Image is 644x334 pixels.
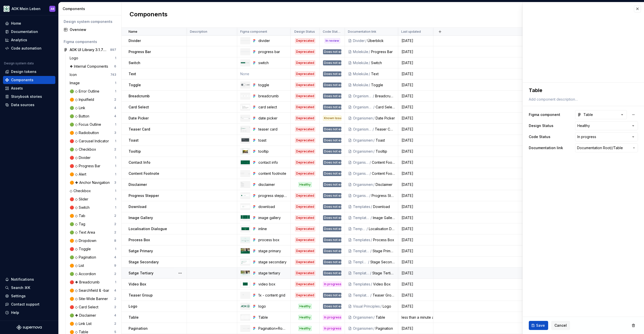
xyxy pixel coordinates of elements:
div: / [373,116,376,121]
div: 4 [114,313,116,317]
a: 🔴 ◇ Slider1 [68,195,118,203]
div: 1 [115,156,116,160]
a: Storybook stories [3,93,55,101]
a: 🟠 ◇ Alert1 [68,170,118,178]
div: Switch [371,60,395,65]
a: 🟠 ◇ Radiobutton3 [68,129,118,137]
div: Deprecated [295,82,315,88]
img: stage primary [241,248,250,254]
span: Save [536,323,545,328]
div: teaser card [258,127,287,132]
img: Pagination+Rows per Page (Dropdown) [241,328,250,328]
img: switch [241,62,250,64]
div: 🟠 ◇ Radiobutton [70,130,101,135]
div: 🟢 ◇ Tag [70,222,87,227]
textarea: Table [528,86,637,95]
div: Does not exist [323,71,341,76]
a: ❖ Internal Components6 [68,62,118,70]
div: / [368,49,371,54]
a: Assets [3,84,55,92]
div: [DATE] [398,127,433,132]
div: / [369,171,372,176]
div: 🟢 ◇ Text Area [70,230,97,235]
div: 4 [114,255,116,259]
div: [DATE] [398,105,433,110]
div: 4 [114,114,116,118]
p: Date Picker [129,116,149,121]
div: 3 [114,131,116,135]
div: Deprecated [295,149,315,154]
div: Settings [11,294,26,299]
div: content footnote [258,171,287,176]
div: Moleküle [353,49,368,54]
img: content footnote [241,173,250,174]
div: [DATE] [398,71,433,76]
a: 🟢 ❖ Disclaimer4 [68,311,118,319]
a: Settings [3,292,55,300]
div: Known Issues [323,116,341,121]
p: Teaser Card [129,127,150,132]
a: 🟠 ◇ Link List2 [68,320,118,328]
div: Icon [70,72,79,77]
div: Deprecated [295,160,315,165]
div: Does not exist [323,171,341,176]
div: Does not exist [323,82,341,88]
div: divider [258,38,287,43]
button: Table [575,110,627,119]
div: Help [11,310,19,315]
div: / [368,60,371,65]
a: Icon743 [68,71,118,79]
div: / [368,82,371,88]
a: 🟢 ◇ Link4 [68,104,118,112]
div: 🔴 ◇ Slider [70,197,90,202]
div: 🟢 ◇ Link [70,105,87,110]
a: 🔴 ◇ Divider1 [68,154,118,162]
div: 🟠 ◇ Inputfield [70,97,96,102]
div: tooltip [258,149,287,154]
p: Breadcrumb [129,94,150,99]
a: Logo1 [68,54,118,62]
div: AOK UI Library 3.1.7 (adesso) [70,47,107,52]
a: Home [3,19,55,27]
button: Cancel [551,321,570,330]
a: Overview [62,26,118,34]
a: Design tokens [3,68,55,76]
div: / [373,149,376,154]
span: Documentation Root / [577,145,612,150]
div: [DATE] [398,149,433,154]
div: 9 [114,264,116,268]
div: Toggle [371,82,395,88]
h2: Components [130,10,168,19]
div: [DATE] [398,38,433,43]
p: Description [190,30,207,34]
div: toast [258,138,287,143]
div: 🟢 ◇ Pagination [70,255,98,260]
div: 🟠 ◇ List [70,263,86,268]
div: Card Select [376,105,395,110]
div: / [373,138,376,143]
div: 2 [114,222,116,226]
span: Table [613,145,623,150]
div: 897 [110,48,116,52]
img: 1x - content grid [241,294,250,296]
div: card select [258,105,287,110]
a: 🟠 ◇ List9 [68,262,118,270]
p: Code Status [323,30,341,34]
div: 1 [115,197,116,201]
div: Does not exist [323,105,341,110]
div: 2 [114,147,116,151]
div: 🟠 ◇ Tab [70,213,87,218]
a: 🔴 ◇ Card Select2 [68,303,118,311]
a: Supernova Logo [17,325,42,330]
div: Analytics [11,37,27,43]
div: Deprecated [295,171,315,176]
div: Contact support [11,302,39,307]
div: 🟢 ❖ Disclaimer [70,313,98,318]
div: AOK Mein Leben [12,6,41,11]
div: Figma components [64,39,116,44]
p: Design Status [294,30,315,34]
div: Design system components [64,19,116,24]
a: Image1 [68,79,118,87]
div: contact info [258,160,287,165]
div: Teaser Card [375,127,395,132]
